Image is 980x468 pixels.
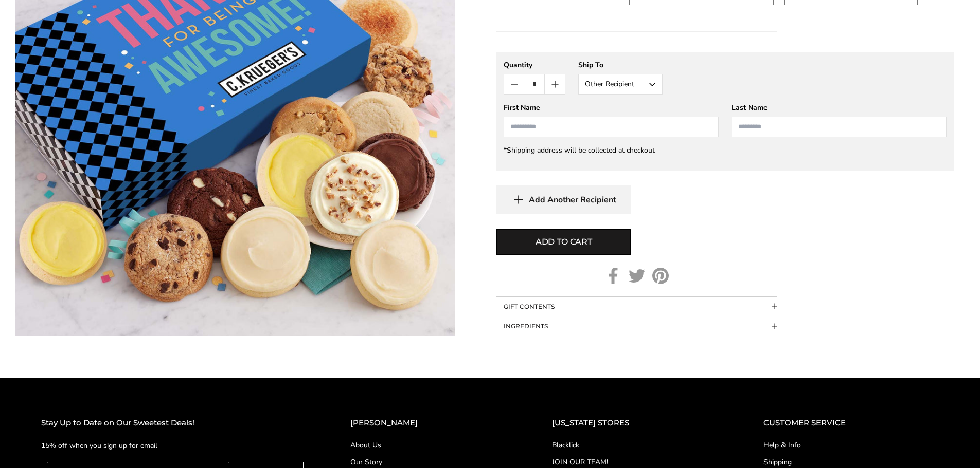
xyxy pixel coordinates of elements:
span: Add Another Recipient [529,195,616,205]
div: Ship To [578,60,663,70]
button: Collapsible block button [496,316,777,336]
iframe: Sign Up via Text for Offers [8,429,106,460]
a: Pinterest [652,268,669,284]
a: Shipping [763,457,939,467]
a: About Us [350,440,511,451]
button: Count plus [545,74,565,94]
h2: Stay Up to Date on Our Sweetest Deals! [41,417,309,429]
a: Help & Info [763,440,939,451]
h2: CUSTOMER SERVICE [763,417,939,429]
span: Add to cart [536,236,592,248]
button: Other Recipient [578,74,663,95]
a: Twitter [629,268,645,284]
h2: [PERSON_NAME] [350,417,511,429]
p: 15% off when you sign up for email [41,440,309,452]
gfm-form: New recipient [496,52,954,171]
button: Add Another Recipient [496,185,631,214]
button: Collapsible block button [496,297,777,316]
div: *Shipping address will be collected at checkout [504,145,947,155]
h2: [US_STATE] STORES [552,417,722,429]
div: First Name [504,103,719,113]
input: Last Name [732,117,947,137]
input: First Name [504,117,719,137]
a: Our Story [350,457,511,467]
a: Blacklick [552,440,722,451]
div: Last Name [732,103,947,113]
input: Quantity [525,74,545,94]
a: Facebook [605,268,621,284]
a: JOIN OUR TEAM! [552,457,722,467]
button: Add to cart [496,229,631,255]
button: Count minus [504,74,524,94]
div: Quantity [504,60,565,70]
